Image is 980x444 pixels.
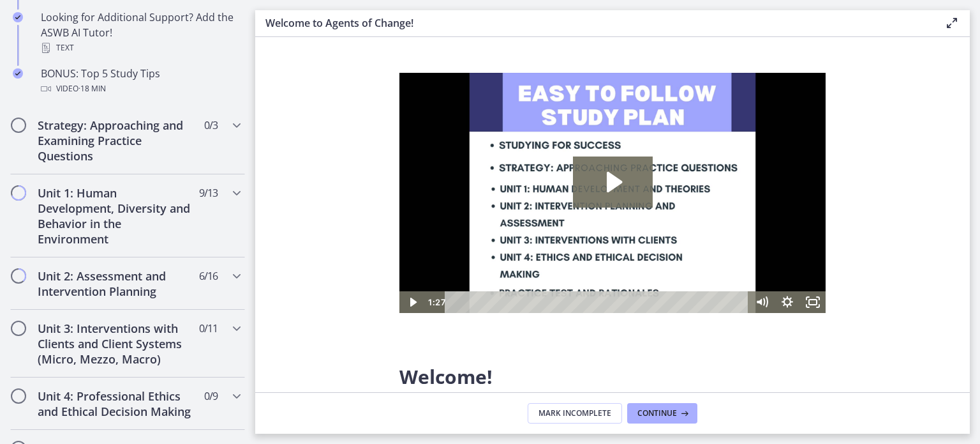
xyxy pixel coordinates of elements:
i: Completed [13,12,23,22]
span: Continue [637,408,677,418]
div: Playbar [55,218,343,240]
span: 0 / 9 [204,388,218,404]
span: Welcome! [399,364,493,390]
h2: Unit 1: Human Development, Diversity and Behavior in the Environment [38,185,193,247]
h2: Unit 2: Assessment and Intervention Planning [38,268,193,299]
button: Mark Incomplete [528,403,622,424]
span: 9 / 13 [199,185,218,201]
span: 0 / 11 [199,321,218,336]
button: Play Video: c1o6hcmjueu5qasqsu00.mp4 [174,84,253,135]
h2: Unit 3: Interventions with Clients and Client Systems (Micro, Mezzo, Macro) [38,321,193,367]
button: Mute [350,218,375,240]
span: 0 / 3 [204,118,218,133]
button: Show settings menu [375,218,401,240]
button: Fullscreen [401,218,426,240]
div: BONUS: Top 5 Study Tips [41,66,240,96]
div: Text [41,40,240,56]
div: Video [41,81,240,96]
span: Mark Incomplete [538,408,611,418]
span: · 18 min [78,81,106,96]
h3: Welcome to Agents of Change! [265,15,924,31]
h2: Unit 4: Professional Ethics and Ethical Decision Making [38,388,193,419]
button: Continue [627,403,697,424]
i: Completed [13,68,23,79]
h2: Strategy: Approaching and Examining Practice Questions [38,118,193,164]
span: 6 / 16 [199,268,218,284]
div: Looking for Additional Support? Add the ASWB AI Tutor! [41,10,240,56]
